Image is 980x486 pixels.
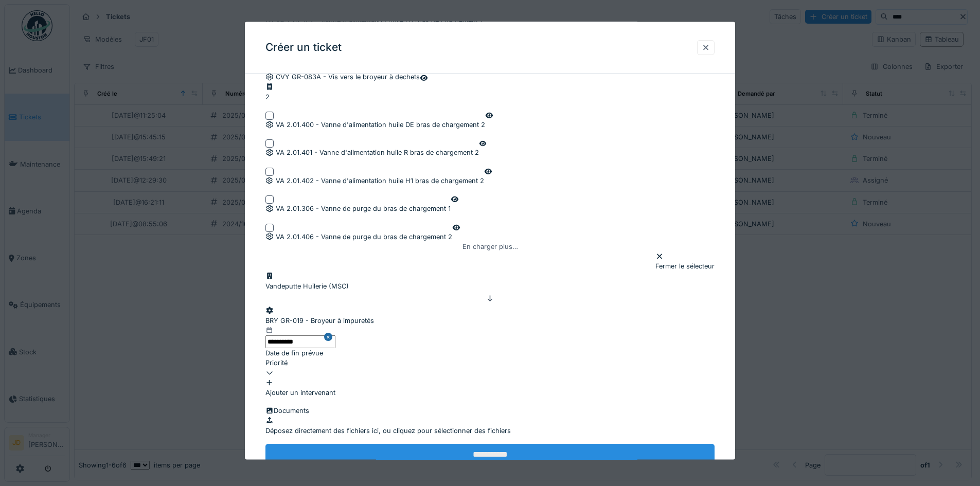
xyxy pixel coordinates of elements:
label: Priorité [265,358,288,368]
div: En charger plus… [462,241,518,251]
p: Déposez directement des fichiers ici, ou cliquez pour sélectionner des fichiers [265,425,715,435]
div: Ajouter un intervenant [265,377,715,397]
div: BRY GR-019 - Broyeur à impuretés [265,315,374,325]
div: VA 2.01.402 - Vanne d'alimentation huile H1 bras de chargement 2 [265,175,484,185]
label: Date de fin prévue [265,348,323,358]
div: Fermer le sélecteur [655,251,715,271]
div: CVY GR-083A - Vis vers le broyeur à dechets [265,72,420,82]
div: Documents [265,406,715,416]
div: VA 2.01.401 - Vanne d'alimentation huile R bras de chargement 2 [265,148,479,157]
div: 2 [265,92,278,101]
div: Vandeputte Huilerie (MSC) [265,281,349,291]
div: VA 2.01.306 - Vanne de purge du bras de chargement 1 [265,204,451,213]
h3: Créer un ticket [265,41,342,54]
div: VA 2.01.400 - Vanne d'alimentation huile DE bras de chargement 2 [265,120,485,130]
button: Close [324,325,335,348]
div: VA 2.01.406 - Vanne de purge du bras de chargement 2 [265,231,452,241]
